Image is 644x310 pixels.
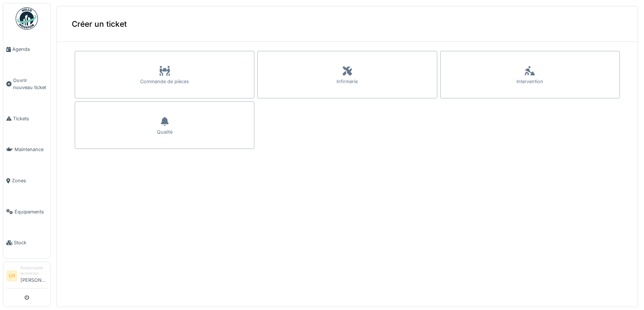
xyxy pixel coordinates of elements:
div: Qualité [157,128,173,136]
li: LH [6,270,17,281]
a: Tickets [3,103,50,134]
img: Badge_color-CXgf-gQk.svg [16,7,38,30]
a: Stock [3,227,50,258]
span: Maintenance [15,146,47,153]
div: Intervention [516,78,543,85]
span: Zones [12,177,47,184]
span: Équipements [15,208,47,215]
span: Stock [14,239,47,246]
a: Zones [3,165,50,196]
a: Ouvrir nouveau ticket [3,65,50,103]
a: LH Responsable technicien[PERSON_NAME] [6,265,47,288]
span: Agenda [12,46,47,53]
a: Agenda [3,34,50,65]
span: Ouvrir nouveau ticket [13,77,47,91]
div: Créer un ticket [57,6,638,42]
div: Infirmerie [337,78,358,85]
div: Commande de pièces [140,78,189,85]
a: Maintenance [3,134,50,165]
div: Responsable technicien [20,265,47,277]
li: [PERSON_NAME] [20,265,47,287]
a: Équipements [3,196,50,228]
span: Tickets [13,115,47,122]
